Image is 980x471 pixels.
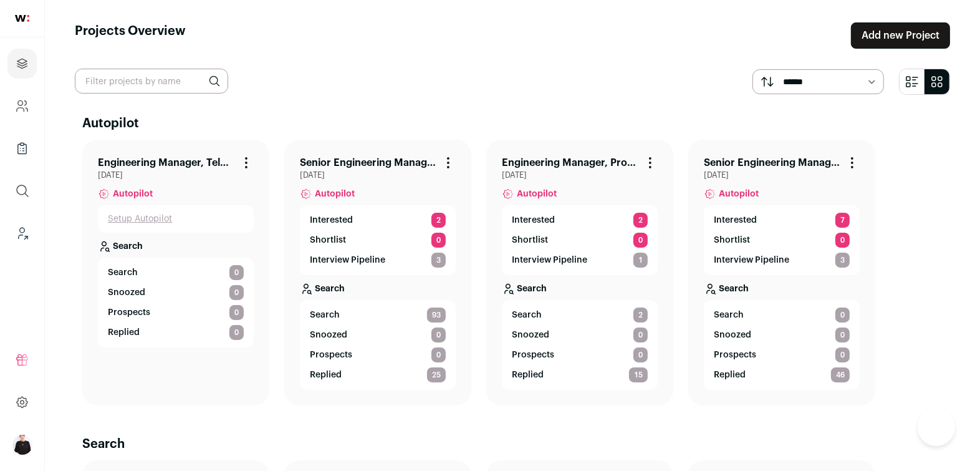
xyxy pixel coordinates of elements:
span: 0 [835,347,850,362]
a: Shortlist 0 [714,233,850,248]
span: 2 [633,308,648,323]
p: Search [719,283,749,295]
a: Interested 2 [512,213,648,228]
p: Prospects [108,306,150,319]
a: Senior Engineering Manager, Platform [300,155,436,170]
span: Autopilot [719,188,759,200]
a: Search [98,233,254,258]
span: 3 [431,253,446,268]
span: [DATE] [704,170,860,180]
h2: Autopilot [82,115,943,132]
a: Replied 15 [512,367,648,382]
a: Search [502,275,658,300]
a: Interested 2 [310,213,446,228]
span: 25 [427,367,446,382]
span: Search [714,309,744,321]
p: Snoozed [512,329,549,341]
span: 3 [835,253,850,268]
p: Interview Pipeline [714,254,789,266]
a: Shortlist 0 [310,233,446,248]
a: Interview Pipeline 1 [512,253,648,268]
a: Engineering Manager, Provider Showcase [502,155,638,170]
span: 0 [835,233,850,248]
span: 0 [835,308,850,323]
p: Prospects [714,349,756,361]
button: Project Actions [239,155,254,170]
p: Replied [310,369,342,381]
a: Interview Pipeline 3 [310,253,446,268]
span: 0 [835,328,850,342]
p: Interested [512,214,555,226]
span: 0 [431,328,446,342]
img: 9240684-medium_jpg [12,435,32,455]
p: Interested [714,214,757,226]
a: Autopilot [300,180,456,205]
a: Autopilot [98,180,254,205]
a: Company Lists [7,134,37,163]
span: 0 [633,233,648,248]
h1: Projects Overview [75,22,186,49]
a: Search [300,275,456,300]
a: Replied 46 [714,367,850,382]
span: Autopilot [113,188,153,200]
a: Search 0 [108,265,244,280]
span: Autopilot [517,188,557,200]
span: Search [310,309,340,321]
p: Search [113,240,143,253]
p: Search [517,283,547,295]
p: Shortlist [310,234,346,246]
h2: Search [82,435,943,453]
button: Project Actions [441,155,456,170]
img: wellfound-shorthand-0d5821cbd27db2630d0214b213865d53afaa358527fdda9d0ea32b1df1b89c2c.svg [15,15,29,22]
span: Search [512,309,542,321]
span: 15 [629,367,648,382]
p: Snoozed [108,286,145,299]
a: Replied 0 [108,325,244,340]
a: Search 0 [714,308,850,323]
span: 0 [229,305,244,320]
a: Add new Project [851,22,950,49]
p: Interview Pipeline [512,254,587,266]
a: Projects [7,49,37,79]
span: [DATE] [300,170,456,180]
a: Prospects 0 [512,347,648,362]
span: 46 [831,367,850,382]
a: Shortlist 0 [512,233,648,248]
a: Company and ATS Settings [7,91,37,121]
a: Prospects 0 [714,347,850,362]
p: Replied [714,369,746,381]
span: 0 [229,265,244,280]
a: Search 93 [310,308,446,323]
p: Interview Pipeline [310,254,385,266]
a: Search 2 [512,308,648,323]
iframe: Toggle Customer Support [918,409,955,446]
a: Search [704,275,860,300]
span: 2 [633,213,648,228]
span: 0 [431,347,446,362]
a: Snoozed 0 [108,285,244,300]
span: 0 [633,347,648,362]
a: Snoozed 0 [310,328,446,342]
p: Replied [512,369,544,381]
span: 93 [427,308,446,323]
span: Autopilot [315,188,355,200]
span: 0 [229,325,244,340]
a: Snoozed 0 [512,328,648,342]
a: Leads (Backoffice) [7,218,37,248]
a: Interview Pipeline 3 [714,253,850,268]
button: Open dropdown [12,435,32,455]
a: Engineering Manager, Telehealth [98,155,234,170]
span: 1 [633,253,648,268]
span: 0 [431,233,446,248]
a: Replied 25 [310,367,446,382]
p: Replied [108,326,140,339]
p: Snoozed [714,329,751,341]
p: Search [315,283,345,295]
a: Prospects 0 [310,347,446,362]
button: Project Actions [643,155,658,170]
input: Filter projects by name [75,69,228,94]
span: 7 [835,213,850,228]
span: Search [108,266,138,279]
a: Senior Engineering Manager, Billing Platform [704,155,840,170]
p: Snoozed [310,329,347,341]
